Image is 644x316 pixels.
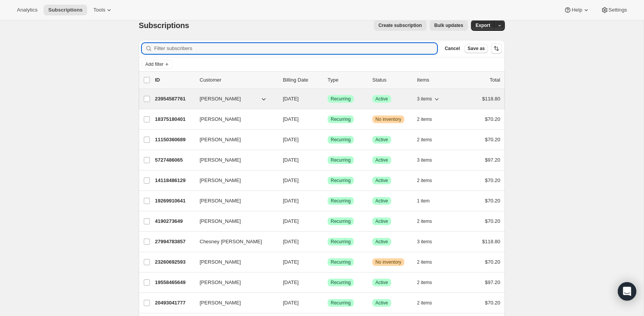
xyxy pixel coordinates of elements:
button: Subscriptions [44,5,87,15]
span: [DATE] [283,239,299,244]
button: Export [471,20,495,31]
div: 19269910641[PERSON_NAME][DATE]SuccessRecurringSuccessActive1 item$70.20 [155,196,500,206]
p: 23260692593 [155,258,193,266]
span: Recurring [331,157,351,163]
p: ID [155,76,193,84]
span: [PERSON_NAME] [200,95,241,103]
span: Analytics [17,7,37,13]
p: 4190273649 [155,217,193,225]
span: Active [375,218,388,224]
span: $70.20 [485,137,500,142]
button: Add filter [142,60,173,69]
span: Create subscription [378,22,422,28]
span: 2 items [417,137,432,143]
p: 19558465649 [155,279,193,286]
span: [DATE] [283,218,299,224]
span: Recurring [331,116,351,122]
button: 2 items [417,257,441,268]
span: [DATE] [283,157,299,163]
span: Active [375,239,388,245]
button: Create subscription [374,20,427,31]
span: Active [375,96,388,102]
div: Open Intercom Messenger [618,282,636,301]
div: Items [417,76,456,84]
span: Save as [467,45,485,52]
div: Type [328,76,366,84]
button: 3 items [417,94,441,104]
p: 5727486065 [155,156,193,164]
span: Active [375,157,388,163]
span: [PERSON_NAME] [200,197,241,205]
span: 2 items [417,279,432,286]
span: Cancel [445,45,460,52]
span: No inventory [375,259,401,265]
span: Recurring [331,198,351,204]
span: [PERSON_NAME] [200,279,241,286]
div: 5727486065[PERSON_NAME][DATE]SuccessRecurringSuccessActive3 items$97.20 [155,155,500,166]
button: [PERSON_NAME] [195,276,272,289]
span: Active [375,177,388,184]
button: Help [559,5,594,15]
button: 3 items [417,236,441,247]
button: [PERSON_NAME] [195,195,272,207]
button: Settings [596,5,632,15]
span: [DATE] [283,259,299,265]
span: [PERSON_NAME] [200,156,241,164]
span: $97.20 [485,279,500,285]
span: Bulk updates [434,22,463,28]
span: $70.20 [485,218,500,224]
p: 11150360689 [155,136,193,144]
span: $70.20 [485,198,500,204]
span: [PERSON_NAME] [200,136,241,144]
span: Subscriptions [139,21,189,30]
span: [PERSON_NAME] [200,299,241,307]
button: [PERSON_NAME] [195,215,272,227]
button: 2 items [417,277,441,288]
button: Cancel [442,44,463,53]
span: $118.80 [482,239,500,244]
span: $70.20 [485,116,500,122]
span: $70.20 [485,300,500,306]
span: Recurring [331,239,351,245]
div: 19558465649[PERSON_NAME][DATE]SuccessRecurringSuccessActive2 items$97.20 [155,277,500,288]
span: [DATE] [283,300,299,306]
span: [DATE] [283,279,299,285]
span: [DATE] [283,137,299,142]
span: Active [375,279,388,286]
span: 1 item [417,198,430,204]
span: 2 items [417,300,432,306]
span: Recurring [331,300,351,306]
div: 23260692593[PERSON_NAME][DATE]SuccessRecurringWarningNo inventory2 items$70.20 [155,257,500,268]
button: Bulk updates [430,20,468,31]
span: $118.80 [482,96,500,102]
button: 2 items [417,114,441,125]
p: Status [372,76,411,84]
div: IDCustomerBilling DateTypeStatusItemsTotal [155,76,500,84]
span: 2 items [417,218,432,224]
p: 20493041777 [155,299,193,307]
div: 14118486129[PERSON_NAME][DATE]SuccessRecurringSuccessActive2 items$70.20 [155,175,500,186]
span: Add filter [145,61,163,67]
span: Help [572,7,582,13]
span: Export [476,22,490,28]
button: [PERSON_NAME] [195,297,272,309]
button: [PERSON_NAME] [195,256,272,268]
span: 3 items [417,157,432,163]
button: 2 items [417,175,441,186]
button: [PERSON_NAME] [195,174,272,187]
span: [DATE] [283,177,299,183]
p: Billing Date [283,76,321,84]
div: 20493041777[PERSON_NAME][DATE]SuccessRecurringSuccessActive2 items$70.20 [155,298,500,308]
div: 18375180401[PERSON_NAME][DATE]SuccessRecurringWarningNo inventory2 items$70.20 [155,114,500,125]
p: Total [490,76,500,84]
button: Analytics [12,5,42,15]
span: [DATE] [283,116,299,122]
span: Recurring [331,259,351,265]
button: [PERSON_NAME] [195,113,272,125]
button: [PERSON_NAME] [195,154,272,166]
span: $97.20 [485,157,500,163]
span: 3 items [417,96,432,102]
span: [PERSON_NAME] [200,115,241,123]
button: Tools [89,5,118,15]
button: Chesney [PERSON_NAME] [195,236,272,248]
